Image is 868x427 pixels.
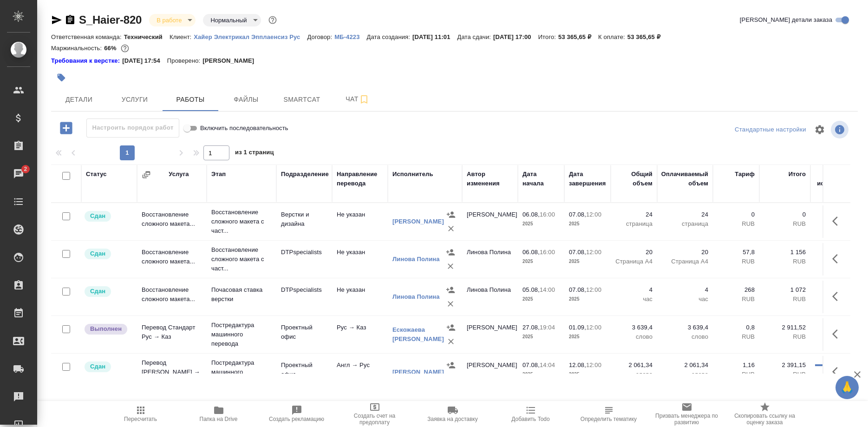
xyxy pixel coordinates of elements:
p: 53 365,65 ₽ [627,33,667,40]
p: Технический [124,33,170,40]
span: Файлы [224,94,268,105]
div: split button [732,123,809,137]
p: страница [615,219,653,229]
td: DTPspecialists [276,243,332,276]
td: Рус → Каз [332,318,388,351]
p: Постредактура машинного перевода [211,321,272,348]
button: Здесь прячутся важные кнопки [827,323,849,345]
button: Добавить тэг [51,67,72,88]
td: Проектный офис [276,356,332,388]
p: 16:00 [540,211,555,218]
div: Нажми, чтобы открыть папку с инструкцией [51,56,122,66]
button: Доп статусы указывают на важность/срочность заказа [267,14,279,26]
td: Не указан [332,243,388,276]
p: 2025 [522,370,560,379]
p: 3 639,4 [615,323,653,332]
p: 12:00 [586,211,601,218]
p: 12:00 [586,324,601,331]
p: 19:04 [540,324,555,331]
p: слово [615,370,653,379]
td: Линова Полина [462,281,518,313]
p: 2025 [522,219,560,229]
td: Восстановление сложного макета... [137,205,207,238]
p: 1 072 [764,285,806,295]
p: Проверено: [167,56,203,66]
p: RUB [718,257,755,266]
a: Линова Полина [392,293,440,300]
p: RUB [718,295,755,304]
span: Детали [57,94,101,105]
p: 24 [615,210,653,219]
p: 2025 [569,295,606,304]
p: 24 [662,210,708,219]
button: В работе [154,16,184,24]
p: 2025 [522,257,560,266]
button: Здесь прячутся важные кнопки [827,210,849,232]
p: Договор: [307,33,334,40]
p: 2 061,34 [662,361,708,370]
div: Менеджер проверил работу исполнителя, передает ее на следующий этап [84,210,132,223]
p: RUB [718,370,755,379]
p: 4 [662,285,708,295]
button: Назначить [444,358,458,372]
div: Статус [86,170,107,179]
span: 2 [18,164,33,174]
p: 2025 [522,332,560,342]
p: час [662,295,708,304]
p: 1 156 [764,248,806,257]
button: Назначить [444,245,457,259]
span: Включить последовательность [200,124,288,133]
button: Нормальный [208,16,249,24]
div: Общий объем [615,170,653,188]
p: 66% [104,45,118,52]
button: 🙏 [835,376,859,399]
button: Здесь прячутся важные кнопки [827,285,849,308]
a: [PERSON_NAME] [392,218,444,225]
p: 2025 [569,370,606,379]
a: Требования к верстке: [51,56,122,66]
p: 2 911,52 [764,323,806,332]
svg: Подписаться [359,94,370,105]
td: [PERSON_NAME] [462,318,518,351]
button: 15011.47 RUB; [119,42,131,54]
p: [PERSON_NAME] [202,56,261,66]
a: S_Haier-820 [79,13,142,26]
p: 0 [718,210,755,219]
button: Удалить [444,335,458,348]
p: 0,8 [718,323,755,332]
div: В работе [149,14,196,26]
td: Восстановление сложного макета... [137,243,207,276]
span: Настроить таблицу [809,118,831,141]
p: 07.08, [569,249,586,256]
p: 06.08, [522,211,540,218]
a: Хайер Электрикал Эпплаенсиз Рус [194,33,307,40]
div: Автор изменения [467,170,513,188]
div: Услуга [169,170,189,179]
p: 01.09, [569,324,586,331]
span: Чат [335,93,380,105]
p: слово [662,332,708,342]
div: Дата завершения [569,170,606,188]
button: Скопировать ссылку [65,14,76,26]
div: Дата начала [522,170,560,188]
span: Услуги [112,94,157,105]
button: Скопировать ссылку для ЯМессенджера [51,14,62,26]
a: Линова Полина [392,256,440,263]
p: 12:00 [586,286,601,293]
div: Исполнитель [392,170,433,179]
div: Итого [789,170,806,179]
div: Оплачиваемый объем [661,170,708,188]
p: Итого: [538,33,558,40]
p: 2 061,34 [615,361,653,370]
p: Дата сдачи: [457,33,493,40]
p: Клиент: [170,33,194,40]
td: Перевод Стандарт Рус → Каз [137,318,207,351]
p: МБ-4223 [334,33,366,40]
p: RUB [764,332,806,342]
div: Менеджер проверил работу исполнителя, передает ее на следующий этап [84,248,132,260]
p: 20 [662,248,708,257]
p: К оплате: [598,33,627,40]
p: RUB [764,370,806,379]
p: 2025 [569,219,606,229]
td: Перевод [PERSON_NAME] → Рус [137,354,207,391]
